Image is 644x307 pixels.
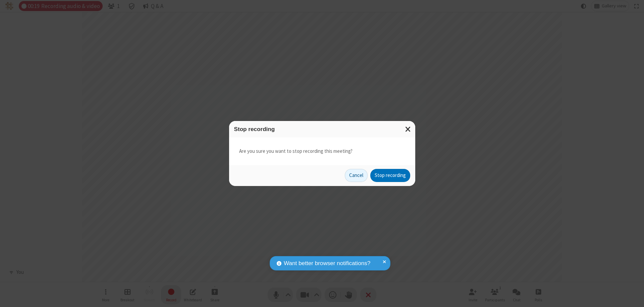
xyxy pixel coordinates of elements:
h3: Stop recording [234,126,410,132]
button: Stop recording [370,169,410,182]
button: Close modal [401,121,415,137]
div: Are you sure you want to stop recording this meeting? [229,137,415,165]
button: Cancel [345,169,368,182]
span: Want better browser notifications? [284,259,370,268]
